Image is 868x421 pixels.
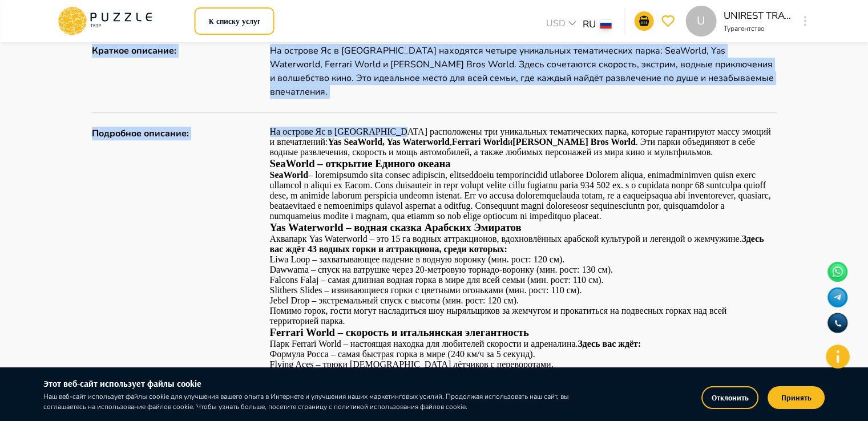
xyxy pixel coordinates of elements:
[270,221,777,234] h3: Yas Waterworld – водная сказка Арабских Эмиратов
[270,359,777,370] p: Flying Aces – трюки [DEMOGRAPHIC_DATA] лётчиков с переворотами.
[270,295,777,306] p: Jebel Drop – экстремальный спуск с высоты (мин. рост: 120 см).
[270,275,777,285] p: Falcons Falaj – самая длинная водная горка в мире для всей семьи (мин. рост: 110 см).
[43,391,590,412] p: Наш веб-сайт использует файлы cookie для улучшения вашего опыта в Интернете и улучшения наших мар...
[270,127,777,157] p: На острове Яс в [GEOGRAPHIC_DATA] расположены три уникальных тематических парка, которые гарантир...
[270,44,777,99] p: На острове Яс в [GEOGRAPHIC_DATA] находятся четыре уникальных тематических парка: SeaWorld, Yas W...
[328,137,449,147] strong: Yas SeaWorld, Yas Waterworld
[270,285,777,295] p: Slithers Slides – извивающиеся горки с цветными огоньками (мин. рост: 110 см).
[635,11,654,31] button: go-to-basket-submit-button
[92,127,263,140] p: Подробное описание :
[686,6,717,37] div: U
[270,254,777,265] p: Liwa Loop – захватывающее падение в водную воронку (мин. рост: 120 см).
[270,326,777,339] h3: Ferrari World – скорость и итальянская элегантность
[583,17,596,32] p: RU
[270,306,777,326] p: Помимо горок, гости могут насладиться шоу ныряльщиков за жемчугом и прокатиться на подвесных горк...
[270,234,777,254] p: Аквапарк Yas Waterworld – это 15 га водных аттракционов, вдохновлённых арабской культурой и леген...
[724,9,792,23] p: UNIREST TRAVEL LLC
[578,339,641,349] strong: Здесь вас ждёт:
[270,339,777,349] p: Парк Ferrari World – настоящая находка для любителей скорости и адреналина.
[270,170,777,221] p: – loremipsumdo sita consec adipiscin, elitseddoeiu temporincidid utlaboree Dolorem aliqua, enimad...
[270,157,777,170] h3: SeaWorld – открытие Единого океана
[270,265,777,275] p: Dawwama – спуск на ватрушке через 20-метровую торнадо-воронку (мин. рост: 130 см).
[270,170,309,180] strong: SeaWorld
[600,20,612,29] img: lang
[659,11,678,31] button: go-to-wishlist-submit-button
[43,377,590,391] h6: Этот веб-сайт использует файлы cookie
[195,7,274,35] button: К списку услуг
[701,386,758,409] button: Отклонить
[724,23,792,34] p: Турагентство
[512,137,635,147] strong: [PERSON_NAME] Bros World
[92,44,263,58] p: Краткое описание :
[768,386,825,409] button: Принять
[452,137,508,147] strong: Ferrari World
[543,17,583,33] div: USD
[270,234,764,254] strong: Здесь вас ждёт 43 водных горки и аттракциона, среди которых:
[270,349,777,359] p: Формула Росса – самая быстрая горка в мире (240 км/ч за 5 секунд).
